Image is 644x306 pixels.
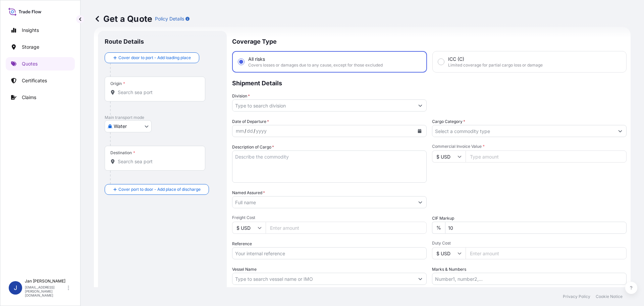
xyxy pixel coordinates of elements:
[232,196,414,208] input: Full name
[448,56,464,62] span: ICC (C)
[248,56,265,62] span: All risks
[94,13,152,24] p: Get a Quote
[118,186,201,193] span: Cover port to door - Add place of discharge
[232,93,250,99] label: Division
[6,57,75,71] a: Quotes
[266,222,427,234] input: Enter amount
[105,52,199,63] button: Cover door to port - Add loading place
[235,127,245,135] div: month,
[232,144,274,150] label: Description of Cargo
[155,15,184,22] p: Policy Details
[110,81,125,86] div: Origin
[255,127,267,135] div: year,
[232,247,427,259] input: Your internal reference
[22,77,47,84] p: Certificates
[248,62,383,68] span: Covers losses or damages due to any cause, except for those excluded
[232,273,414,285] input: Type to search vessel name or IMO
[232,266,257,273] label: Vessel Name
[14,285,17,291] span: J
[118,89,197,96] input: Origin
[25,285,66,297] p: [EMAIL_ADDRESS][PERSON_NAME][DOMAIN_NAME]
[105,120,152,132] button: Select transport
[22,60,38,67] p: Quotes
[232,118,269,125] span: Date of Departure
[238,59,244,65] input: All risksCovers losses or damages due to any cause, except for those excluded
[254,127,255,135] div: /
[105,38,144,46] p: Route Details
[614,125,626,137] button: Show suggestions
[445,222,627,234] input: Enter percentage
[466,150,627,163] input: Type amount
[432,273,627,285] input: Number1, number2,...
[414,126,425,136] button: Calendar
[432,266,466,273] label: Marks & Numbers
[246,127,254,135] div: day,
[118,54,191,61] span: Cover door to port - Add loading place
[232,73,627,93] p: Shipment Details
[563,294,590,299] a: Privacy Policy
[432,222,445,234] div: %
[25,278,66,284] p: Jan [PERSON_NAME]
[245,127,246,135] div: /
[105,184,209,195] button: Cover port to door - Add place of discharge
[438,59,444,65] input: ICC (C)Limited coverage for partial cargo loss or damage
[232,31,627,51] p: Coverage Type
[6,74,75,87] a: Certificates
[232,241,252,247] label: Reference
[414,99,426,112] button: Show suggestions
[466,247,627,259] input: Enter amount
[432,144,627,149] span: Commercial Invoice Value
[432,241,627,246] span: Duty Cost
[232,215,427,220] span: Freight Cost
[432,215,454,222] label: CIF Markup
[118,158,197,165] input: Destination
[6,24,75,37] a: Insights
[432,118,465,125] label: Cargo Category
[414,273,426,285] button: Show suggestions
[22,94,36,101] p: Claims
[232,99,414,112] input: Type to search division
[414,196,426,208] button: Show suggestions
[22,44,39,50] p: Storage
[110,150,135,156] div: Destination
[105,115,220,120] p: Main transport mode
[596,294,623,299] a: Cookie Notice
[232,189,265,196] label: Named Assured
[432,125,614,137] input: Select a commodity type
[448,62,543,68] span: Limited coverage for partial cargo loss or damage
[114,123,127,130] span: Water
[6,40,75,54] a: Storage
[6,91,75,104] a: Claims
[22,27,39,34] p: Insights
